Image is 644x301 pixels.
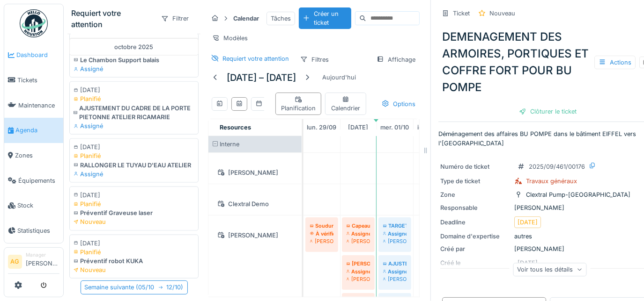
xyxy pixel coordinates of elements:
[4,143,63,168] a: Zones
[74,151,194,160] div: Planifié
[214,198,296,210] div: Clextral Demo
[4,168,63,193] a: Équipements
[310,237,333,245] div: [PERSON_NAME]
[304,121,339,134] a: 29 septembre 2025
[515,105,580,118] div: Clôturer le ticket
[378,121,412,134] a: 1 octobre 2025
[440,190,511,199] div: Zone
[229,14,263,23] strong: Calendar
[440,218,511,227] div: Deadline
[318,71,360,84] div: Aujourd'hui
[8,251,59,274] a: AG Manager[PERSON_NAME]
[74,257,194,265] div: Préventif robot KUKA
[526,190,630,199] div: Clextral Pump-[GEOGRAPHIC_DATA]
[157,12,193,25] div: Filtrer
[208,31,252,45] div: Modèles
[17,226,59,235] span: Statistiques
[16,50,59,59] span: Dashboard
[74,200,194,208] div: Planifié
[346,121,371,134] a: 30 septembre 2025
[18,101,59,110] span: Maintenance
[4,68,63,93] a: Tickets
[74,208,194,217] div: Préventif Graveuse laser
[220,124,251,131] span: Resources
[347,230,370,237] div: Assigné
[4,43,63,68] a: Dashboard
[310,222,333,229] div: Soudure coffret Elec
[378,97,420,111] div: Options
[222,54,289,63] div: Requiert votre attention
[329,95,362,113] div: Calendrier
[518,218,538,227] div: [DATE]
[513,263,586,276] div: Voir tous les détails
[310,230,333,237] div: À vérifier
[347,260,370,267] div: [PERSON_NAME]
[383,275,407,283] div: [PERSON_NAME]
[81,280,188,294] div: Semaine suivante ( 05/10 12/10 )
[347,222,370,229] div: Capeaux de protection
[372,53,420,66] div: Affichage
[4,193,63,218] a: Stock
[227,72,296,83] h5: [DATE] – [DATE]
[74,161,194,170] div: RALLONGER LE TUYAU D'EAU ATELIER
[18,176,59,185] span: Équipements
[74,265,194,274] div: Nouveau
[74,64,194,73] div: Assigné
[266,12,295,25] div: Tâches
[74,239,194,248] div: [DATE]
[299,7,351,29] div: Créer un ticket
[26,251,59,258] div: Manager
[17,76,59,85] span: Tickets
[440,203,511,212] div: Responsable
[383,268,407,275] div: Assigné
[383,230,407,237] div: Assigné
[74,248,194,257] div: Planifié
[20,9,48,37] img: Badge_color-CXgf-gQk.svg
[383,237,407,245] div: [PERSON_NAME]
[4,218,63,244] a: Statistiques
[74,122,194,130] div: Assigné
[71,7,153,30] div: Requiert votre attention
[4,93,63,118] a: Maintenance
[453,9,470,18] div: Ticket
[214,229,296,241] div: [PERSON_NAME]
[526,177,577,186] div: Travaux généraux
[440,177,511,186] div: Type de ticket
[74,86,194,94] div: [DATE]
[347,268,370,275] div: Assigné
[74,94,194,103] div: Planifié
[74,104,194,122] div: AJUSTEMENT DU CADRE DE LA PORTE PIETONNE ATELIER RICAMARIE
[4,118,63,143] a: Agenda
[594,56,636,69] div: Actions
[529,162,585,171] div: 2025/09/461/00176
[383,260,407,267] div: AJUSTEMENT DU CADRE DE LA PORTE PIETONNE ATELIER RICAMARIE
[440,244,511,253] div: Créé par
[8,255,22,269] li: AG
[383,222,407,229] div: TARGET DE LA PORTE DE L'ENTREE PRINCIPALE FROTTE AU SOL
[74,191,194,200] div: [DATE]
[440,232,511,241] div: Domaine d'expertise
[347,275,370,283] div: [PERSON_NAME]
[296,53,333,66] div: Filtres
[415,121,448,134] a: 2 octobre 2025
[74,170,194,179] div: Assigné
[15,151,59,160] span: Zones
[15,126,59,135] span: Agenda
[26,251,59,272] li: [PERSON_NAME]
[280,95,317,113] div: Planification
[347,237,370,245] div: [PERSON_NAME]
[214,167,296,179] div: [PERSON_NAME]
[489,9,515,18] div: Nouveau
[220,141,239,148] span: Interne
[440,162,511,171] div: Numéro de ticket
[69,38,199,55] div: octobre 2025
[74,56,194,64] div: Le Chambon Support balais
[17,201,59,210] span: Stock
[74,217,194,226] div: Nouveau
[74,143,194,151] div: [DATE]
